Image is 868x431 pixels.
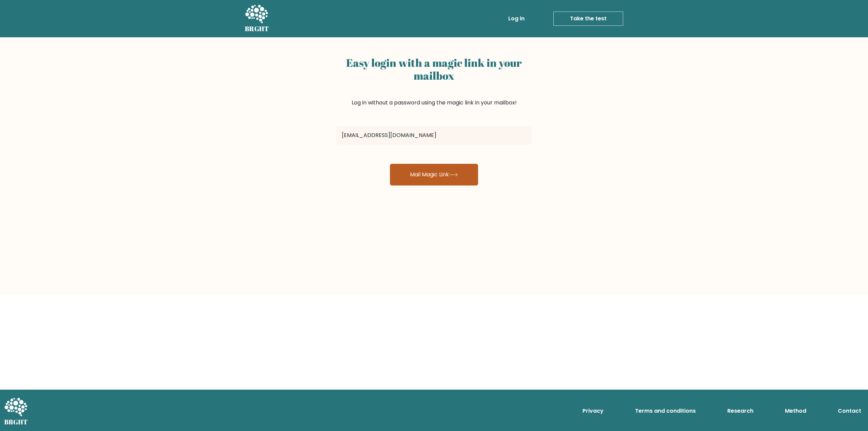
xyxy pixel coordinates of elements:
[336,54,532,123] div: Log in without a password using the magic link in your mailbox!
[506,12,527,25] a: Log in
[245,25,269,33] h5: BRGHT
[782,404,809,418] a: Method
[553,12,623,26] a: Take the test
[245,3,269,35] a: BRGHT
[336,56,532,82] h2: Easy login with a magic link in your mailbox
[632,404,698,418] a: Terms and conditions
[725,404,756,418] a: Research
[835,404,864,418] a: Contact
[336,126,532,145] input: Email
[390,164,478,185] button: Mail Magic Link
[580,404,606,418] a: Privacy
